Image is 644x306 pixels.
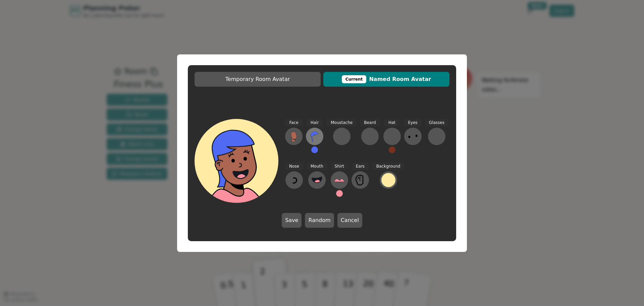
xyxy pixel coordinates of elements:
span: Face [285,119,302,127]
span: Mouth [307,163,327,170]
span: Glasses [425,119,448,127]
span: Nose [285,163,303,170]
span: Eyes [404,119,422,127]
button: Cancel [337,213,362,228]
button: Save [282,213,302,228]
span: Shirt [331,163,348,170]
span: Hat [384,119,399,127]
button: Random [305,213,334,228]
div: This avatar will be displayed in dedicated rooms [342,75,367,83]
span: Beard [360,119,380,127]
button: CurrentNamed Room Avatar [323,72,449,87]
span: Hair [307,119,323,127]
span: Ears [352,163,369,170]
span: Temporary Room Avatar [198,75,317,83]
button: Temporary Room Avatar [195,72,321,87]
span: Background [372,163,405,170]
span: Named Room Avatar [327,75,446,83]
span: Moustache [327,119,357,127]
